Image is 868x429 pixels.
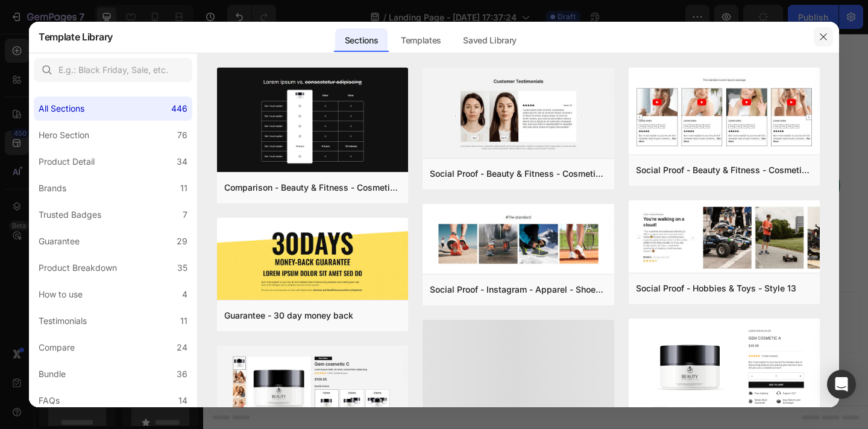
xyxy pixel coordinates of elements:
[30,134,90,195] img: gempages_578838273980367591-a1b74359-9775-4fbc-9584-4f3cbe1ca625.png
[177,154,187,169] div: 34
[430,282,606,297] div: Social Proof - Instagram - Apparel - Shoes - Style 30
[406,316,495,326] span: then drag & drop elements
[39,234,80,249] div: Guarantee
[180,314,187,328] div: 11
[827,370,856,399] div: Open Intercom Messenger
[183,208,187,222] div: 7
[39,393,60,408] div: FAQs
[392,134,452,195] img: gempages_578838273980367591-9ddee0ee-2566-45df-a454-bc5d8ce35221.png
[217,68,408,174] img: c19.png
[430,167,606,181] div: Social Proof - Beauty & Fitness - Cosmetic - Style 16
[224,308,353,323] div: Guarantee - 30 day money back
[636,281,796,296] div: Social Proof - Hobbies & Toys - Style 13
[423,204,614,275] img: sp30.png
[423,68,614,160] img: sp16.png
[182,287,187,302] div: 4
[39,181,66,195] div: Brands
[39,340,75,355] div: Compare
[39,314,87,328] div: Testimonials
[39,287,83,302] div: How to use
[217,218,408,302] img: g30.png
[39,101,84,116] div: All Sections
[327,300,390,313] div: Generate layout
[177,128,187,142] div: 76
[226,316,309,326] span: inspired by CRO experts
[636,163,813,177] div: Social Proof - Beauty & Fitness - Cosmetic - Style 8
[333,274,391,287] span: Add section
[633,134,693,195] img: gempages_578838273980367591-57e69060-d707-429b-bebb-ecbb7fa224b6.webp
[177,340,187,355] div: 24
[39,261,117,275] div: Product Breakdown
[512,134,573,195] img: gempages_578838273980367591-6e07e5e8-3173-4b86-bcd8-43914b004eff.png
[39,154,95,169] div: Product Detail
[453,28,526,52] div: Saved Library
[177,234,187,249] div: 29
[34,58,192,82] input: E.g.: Black Friday, Sale, etc.
[177,367,187,381] div: 36
[224,180,401,195] div: Comparison - Beauty & Fitness - Cosmetic - Ingredients - Style 19
[39,367,66,381] div: Bundle
[39,208,101,222] div: Trusted Badges
[335,28,388,52] div: Sections
[415,300,488,313] div: Add blank section
[178,393,187,408] div: 14
[171,101,187,116] div: 446
[271,134,332,195] img: gempages_578838273980367591-d86d7516-d727-44fd-87a2-67c8099b4808.png
[39,128,89,142] div: Hero Section
[391,28,451,52] div: Templates
[629,68,820,157] img: sp8.png
[232,300,305,313] div: Choose templates
[151,134,211,195] img: gempages_578838273980367591-2bd99b73-148c-4658-978b-b97ac0ffb12e.png
[325,316,389,326] span: from URL or image
[177,261,187,275] div: 35
[39,21,113,52] h2: Template Library
[218,46,506,70] strong: The Little Things That Matter
[629,200,820,275] img: sp13.png
[180,181,187,195] div: 11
